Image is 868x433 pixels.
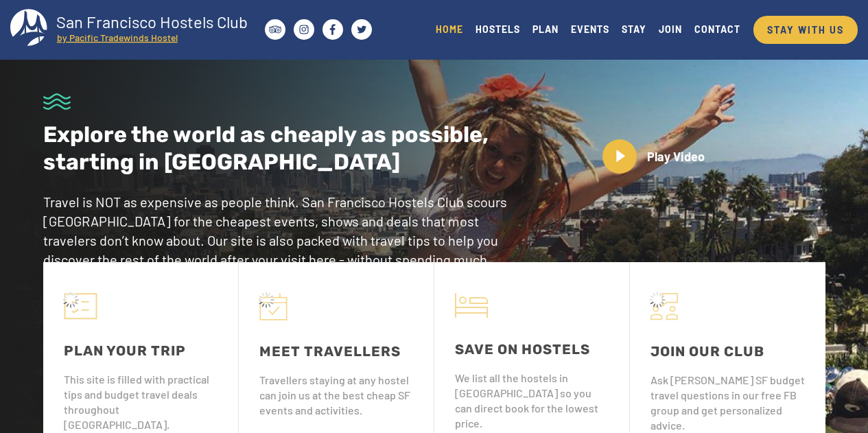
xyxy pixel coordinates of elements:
[62,292,79,308] img: loader-7.gif
[10,9,261,50] a: San Francisco Hostels Club by Pacific Tradewinds Hostel
[430,20,469,38] a: HOME
[57,32,178,43] tspan: by Pacific Tradewinds Hostel
[455,339,609,360] div: SAVE ON HOSTELS
[43,121,513,176] p: Explore the world as cheaply as possible, starting in [GEOGRAPHIC_DATA]
[637,148,715,166] p: Play Video
[653,20,688,38] a: JOIN
[526,20,565,38] a: PLAN
[259,341,413,362] div: MEET TRAVELLERS
[650,373,805,433] div: Ask [PERSON_NAME] SF budget travel questions in our free FB group and get personalized advice.
[615,20,653,38] a: STAY
[649,292,666,308] img: loader-7.gif
[650,341,805,362] div: JOIN OUR CLUB
[56,12,248,32] tspan: San Francisco Hostels Club
[455,371,609,431] div: We list all the hostels in [GEOGRAPHIC_DATA] so you can direct book for the lowest price.
[64,340,218,361] div: PLAN YOUR TRIP
[469,20,526,38] a: HOSTELS
[688,20,747,38] a: CONTACT
[565,20,615,38] a: EVENTS
[753,16,858,44] a: STAY WITH US
[64,372,218,432] div: This site is filled with practical tips and budget travel deals throughout [GEOGRAPHIC_DATA].
[43,192,513,288] p: Travel is NOT as expensive as people think. San Francisco Hostels Club scours [GEOGRAPHIC_DATA] f...
[258,292,274,308] img: loader-7.gif
[259,373,413,418] div: Travellers staying at any hostel can join us at the best cheap SF events and activities.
